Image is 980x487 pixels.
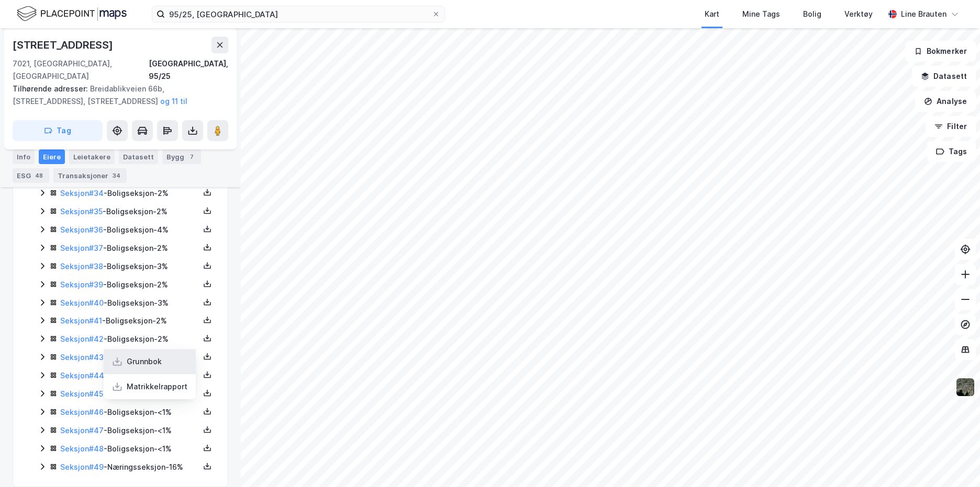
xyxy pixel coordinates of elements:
div: - Boligseksjon - 4% [60,224,199,236]
div: 48 [33,170,45,181]
div: Bolig [803,8,821,20]
div: - Boligseksjon - 2% [60,187,199,200]
div: - Boligseksjon - <1% [60,388,199,400]
div: - Boligseksjon - <1% [60,424,199,437]
span: Tilhørende adresser: [13,84,90,93]
div: Kontrollprogram for chat [928,437,980,487]
div: [STREET_ADDRESS] [13,37,115,53]
a: Seksjon#48 [60,444,104,453]
iframe: Chat Widget [928,437,980,487]
div: 7 [186,152,197,162]
div: - Næringsseksjon - 16% [60,461,199,473]
img: logo.f888ab2527a4732fd821a326f86c7f29.svg [17,5,127,23]
a: Seksjon#41 [60,316,102,325]
div: [GEOGRAPHIC_DATA], 95/25 [149,57,228,83]
a: Seksjon#49 [60,462,104,471]
div: - Boligseksjon - 2% [60,279,199,291]
input: Søk på adresse, matrikkel, gårdeiere, leietakere eller personer [165,6,432,22]
div: Bygg [162,149,201,164]
a: Seksjon#39 [60,280,103,289]
div: - Boligseksjon - 3% [60,297,199,309]
button: Filter [926,116,976,137]
button: Analyse [915,91,976,112]
div: Verktøy [844,8,873,20]
div: 7021, [GEOGRAPHIC_DATA], [GEOGRAPHIC_DATA] [13,57,149,83]
a: Seksjon#43 [60,353,104,362]
a: Seksjon#42 [60,334,104,343]
div: 34 [110,170,122,181]
div: Line Brauten [901,8,946,20]
div: - Boligseksjon - 2% [60,333,199,345]
div: Kart [705,8,719,20]
a: Seksjon#36 [60,225,103,234]
div: - Boligseksjon - 2% [60,242,199,254]
div: - Boligseksjon - <1% [60,443,199,455]
div: Mine Tags [742,8,780,20]
a: Seksjon#38 [60,262,103,271]
div: Info [13,149,35,164]
div: Grunnbok [127,355,162,368]
button: Tag [13,120,103,141]
div: Leietakere [69,149,115,164]
div: - Boligseksjon - <1% [60,406,199,419]
button: Bokmerker [905,41,976,62]
img: 9k= [955,377,975,397]
div: Matrikkelrapport [127,380,187,393]
a: Seksjon#47 [60,426,104,435]
div: - Boligseksjon - 2% [60,205,199,218]
div: Transaksjoner [53,168,127,183]
div: - Boligseksjon - 1% [60,351,199,364]
div: - Boligseksjon - 3% [60,260,199,273]
div: Eiere [39,149,65,164]
button: Datasett [912,66,976,87]
div: ESG [13,168,49,183]
a: Seksjon#44 [60,371,104,380]
button: Tags [927,141,976,162]
div: Datasett [119,149,158,164]
div: - Boligseksjon - 1% [60,369,199,382]
div: - Boligseksjon - 2% [60,315,199,327]
a: Seksjon#37 [60,243,103,252]
a: Seksjon#35 [60,207,103,216]
div: Breidablikveien 66b, [STREET_ADDRESS], [STREET_ADDRESS] [13,83,220,108]
a: Seksjon#34 [60,189,104,198]
a: Seksjon#45 [60,389,103,398]
a: Seksjon#46 [60,408,104,416]
a: Seksjon#40 [60,298,104,307]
